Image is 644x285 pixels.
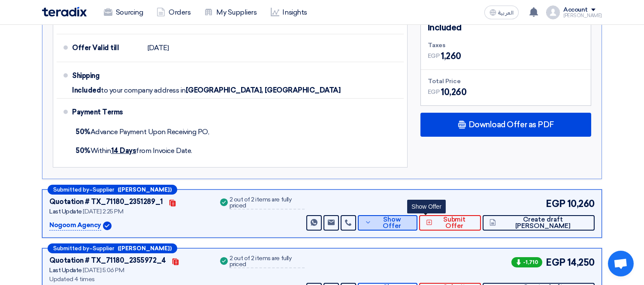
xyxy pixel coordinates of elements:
[374,216,411,229] span: Show Offer
[76,147,192,155] span: Within from Invoice Date.
[428,51,440,60] span: EGP
[111,147,136,155] u: 14 Days
[103,222,112,230] img: Verified Account
[498,10,514,16] span: العربية
[435,216,474,229] span: Submit Offer
[567,255,595,270] span: 14,250
[608,251,634,276] div: Open chat
[150,3,197,22] a: Orders
[118,187,172,192] b: ([PERSON_NAME])
[197,3,263,22] a: My Suppliers
[358,215,417,231] button: Show Offer
[49,255,166,266] div: Quotation # TX_71180_2355972_4
[72,66,141,86] div: Shipping
[469,121,554,129] span: Download Offer as PDF
[72,86,101,95] span: Included
[441,50,461,63] span: 1,260
[76,128,91,136] strong: 50%
[511,257,542,267] span: -1,710
[49,208,82,215] span: Last Update
[563,6,588,14] div: Account
[53,246,89,251] span: Submitted by
[264,3,314,22] a: Insights
[53,187,89,192] span: Submitted by
[76,147,91,155] strong: 50%
[428,87,440,96] span: EGP
[484,6,519,19] button: العربية
[97,3,150,22] a: Sourcing
[49,275,208,284] div: Updated 4 times
[546,197,565,211] span: EGP
[441,86,466,99] span: 10,260
[49,267,82,274] span: Last Update
[428,21,462,34] span: Included
[230,197,305,210] div: 2 out of 2 items are fully priced
[42,7,87,17] img: Teradix logo
[148,44,169,52] span: [DATE]
[498,216,588,229] span: Create draft [PERSON_NAME]
[49,220,101,231] p: Nogoom Agency
[83,208,123,215] span: [DATE] 2:25 PM
[101,86,186,95] span: to your company address in
[186,86,341,95] span: [GEOGRAPHIC_DATA], [GEOGRAPHIC_DATA]
[72,102,393,123] div: Payment Terms
[48,243,177,253] div: –
[83,267,124,274] span: [DATE] 5:06 PM
[483,215,595,231] button: Create draft [PERSON_NAME]
[48,185,177,195] div: –
[230,255,305,268] div: 2 out of 2 items are fully priced
[407,200,446,213] div: Show Offer
[428,41,584,50] div: Taxes
[72,38,141,58] div: Offer Valid till
[567,197,595,211] span: 10,260
[419,215,481,231] button: Submit Offer
[93,246,114,251] span: Supplier
[49,197,163,207] div: Quotation # TX_71180_2351289_1
[76,128,209,136] span: Advance Payment Upon Receiving PO,
[428,77,584,86] div: Total Price
[118,246,172,251] b: ([PERSON_NAME])
[546,255,565,270] span: EGP
[93,187,114,192] span: Supplier
[546,6,560,19] img: profile_test.png
[563,13,602,18] div: [PERSON_NAME]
